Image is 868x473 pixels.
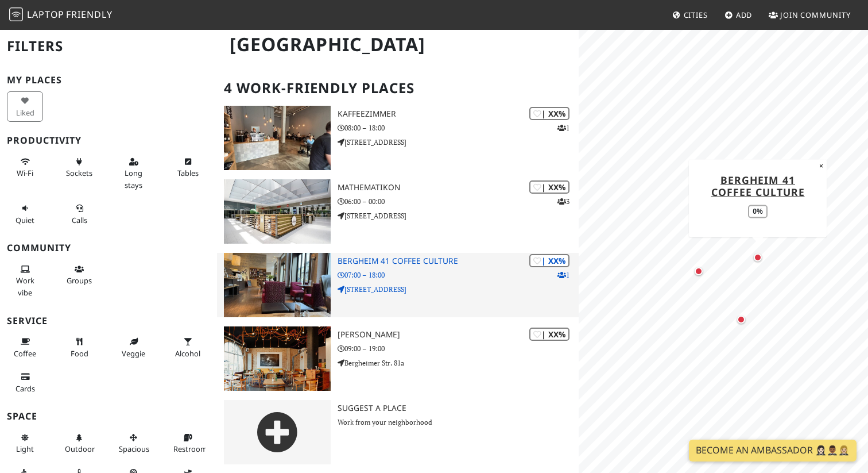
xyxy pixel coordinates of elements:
a: Suggest a Place Work from your neighborhood [217,400,579,464]
h3: Community [7,243,210,253]
div: | XX% [529,254,569,267]
p: Bergheimer Str. 81a [338,357,579,368]
button: Light [7,428,43,459]
button: Calls [61,199,98,229]
div: 0% [748,205,767,218]
p: 06:00 – 00:00 [338,196,579,207]
p: [STREET_ADDRESS] [338,284,579,295]
h3: Space [7,411,210,422]
span: Natural light [16,444,34,454]
img: Mildner's [224,326,331,391]
h3: Mathematikon [338,183,579,193]
a: LaptopFriendly LaptopFriendly [9,5,113,25]
span: Group tables [67,275,92,286]
span: Stable Wi-Fi [17,168,33,178]
span: Power sockets [66,168,92,178]
div: | XX% [529,180,569,194]
button: Veggie [115,332,152,363]
span: Join Community [780,10,851,20]
span: Veggie [122,348,145,359]
span: Laptop [27,8,64,21]
span: Spacious [119,444,149,454]
a: Add [720,5,757,25]
button: Coffee [7,332,43,363]
div: Map marker [734,313,748,326]
p: 1 [557,270,569,280]
h2: 4 Work-Friendly Places [224,71,572,106]
span: Add [736,10,753,20]
span: Food [71,348,88,359]
img: LaptopFriendly [9,7,23,21]
h2: Filters [7,29,210,64]
h3: Service [7,316,210,326]
img: gray-place-d2bdb4477600e061c01bd816cc0f2ef0cfcb1ca9e3ad78868dd16fb2af073a21.png [224,400,331,464]
h3: Productivity [7,135,210,146]
p: 07:00 – 18:00 [338,270,579,280]
button: Restroom [170,428,206,459]
button: Groups [61,260,98,290]
h3: [PERSON_NAME] [338,330,579,340]
span: Coffee [14,348,36,359]
button: Wi-Fi [7,152,43,183]
button: Tables [170,152,206,183]
div: Map marker [751,251,765,264]
span: Friendly [66,8,112,21]
button: Food [61,332,98,363]
p: 09:00 – 19:00 [338,343,579,354]
img: Bergheim 41 coffee culture [224,253,331,317]
span: Video/audio calls [72,215,87,225]
p: [STREET_ADDRESS] [338,137,579,148]
span: Alcohol [175,348,200,359]
button: Alcohol [170,332,206,363]
button: Sockets [61,152,98,183]
a: Join Community [764,5,855,25]
a: Bergheim 41 coffee culture [711,172,805,198]
p: Work from your neighborhood [338,417,579,428]
div: | XX% [529,328,569,341]
p: 3 [557,196,569,207]
p: [STREET_ADDRESS] [338,210,579,221]
button: Work vibe [7,260,43,302]
span: Cities [684,10,708,20]
button: Quiet [7,199,43,229]
button: Long stays [115,152,152,194]
span: People working [16,275,34,297]
img: Mathematikon [224,179,331,244]
h3: Bergheim 41 coffee culture [338,256,579,266]
span: Long stays [125,168,142,190]
a: Bergheim 41 coffee culture | XX% 1 Bergheim 41 coffee culture 07:00 – 18:00 [STREET_ADDRESS] [217,253,579,317]
p: 1 [557,122,569,133]
h3: My Places [7,75,210,86]
span: Outdoor area [65,444,95,454]
a: Mathematikon | XX% 3 Mathematikon 06:00 – 00:00 [STREET_ADDRESS] [217,179,579,244]
button: Cards [7,367,43,398]
a: Kaffeezimmer | XX% 1 Kaffeezimmer 08:00 – 18:00 [STREET_ADDRESS] [217,106,579,170]
h1: [GEOGRAPHIC_DATA] [220,29,576,60]
span: Work-friendly tables [177,168,199,178]
span: Credit cards [15,383,35,394]
button: Outdoor [61,428,98,459]
h3: Kaffeezimmer [338,109,579,119]
span: Quiet [15,215,34,225]
h3: Suggest a Place [338,403,579,413]
a: Cities [668,5,712,25]
div: Map marker [692,264,706,278]
a: Mildner's | XX% [PERSON_NAME] 09:00 – 19:00 Bergheimer Str. 81a [217,326,579,391]
p: 08:00 – 18:00 [338,122,579,133]
img: Kaffeezimmer [224,106,331,170]
button: Spacious [115,428,152,459]
button: Close popup [816,159,827,172]
div: | XX% [529,107,569,120]
span: Restroom [173,444,207,454]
